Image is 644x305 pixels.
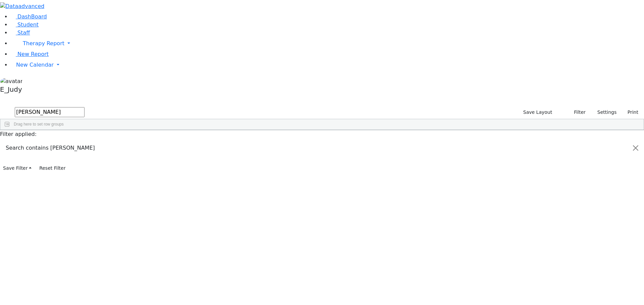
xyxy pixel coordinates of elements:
span: DashBoard [17,13,47,20]
a: Therapy Report [11,37,644,50]
button: Filter [565,107,589,118]
button: Print [620,107,641,118]
input: Search [15,107,85,117]
button: Settings [589,107,620,118]
span: Staff [17,29,30,36]
span: Student [17,21,39,28]
a: DashBoard [11,13,47,20]
span: Therapy Report [23,40,64,47]
button: Save Layout [520,107,555,118]
a: Student [11,21,39,28]
span: New Report [17,51,49,57]
span: New Calendar [16,62,54,68]
span: Drag here to set row groups [14,122,64,127]
a: New Report [11,51,49,57]
a: Staff [11,29,30,36]
button: Reset Filter [36,163,68,173]
a: New Calendar [11,58,644,72]
button: Close [628,139,644,157]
